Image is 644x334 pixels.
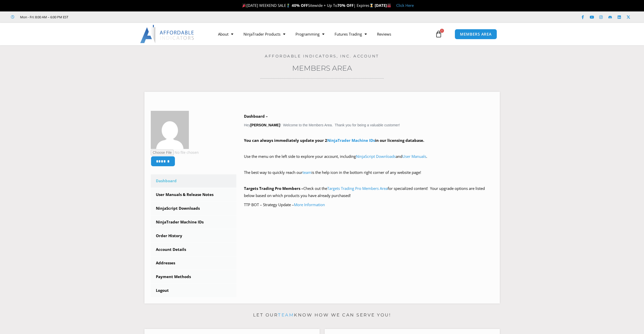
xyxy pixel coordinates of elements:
[294,202,325,207] a: More Information
[244,201,493,208] p: TTP BOT – Strategy Update –
[213,28,238,40] a: About
[151,284,237,297] a: Logout
[244,186,303,191] strong: Targets Trading Pro Members –
[372,28,396,40] a: Reviews
[327,138,375,143] a: NinjaTrader Machine IDs
[75,14,152,20] iframe: Customer reviews powered by Trustpilot
[278,312,294,317] a: team
[244,169,493,183] p: The best way to quickly reach our is the help icon in the bottom right corner of any website page!
[151,270,237,283] a: Payment Methods
[292,64,352,72] a: Members Area
[19,14,68,20] span: Mon - Fri: 8:00 AM – 6:00 PM EST
[337,3,354,8] strong: 70% OFF
[440,29,444,33] span: 1
[370,4,373,7] img: ⌛
[265,54,379,58] a: Affordable Indicators, Inc. Account
[151,174,237,188] a: Dashboard
[286,4,290,7] img: 🏌️‍♂️
[244,185,493,199] p: Check out the for specialized content! Your upgrade options are listed below based on which produ...
[213,28,434,40] nav: Menu
[292,3,308,8] strong: 40% OFF
[151,111,189,149] img: 06ff55a5b0eaf95e16e650e5a58f7014a0daa7be84368a156ded94ad01bb0b9f
[244,153,493,167] p: Use the menu on the left side to explore your account, including and .
[151,188,237,201] a: User Manuals & Release Notes
[151,174,237,297] nav: Account pages
[250,123,280,127] strong: [PERSON_NAME]
[244,138,424,143] strong: You can always immediately update your 2 in our licensing database.
[242,4,246,7] img: 🎉
[140,25,195,43] img: LogoAI | Affordable Indicators – NinjaTrader
[460,32,492,36] span: MEMBERS AREA
[387,4,391,7] img: 🏭
[151,202,237,215] a: NinjaScript Downloads
[303,170,311,175] a: team
[151,256,237,270] a: Addresses
[238,28,290,40] a: NinjaTrader Products
[402,154,426,159] a: User Manuals
[356,154,396,159] a: NinjaScript Downloads
[455,29,497,39] a: MEMBERS AREA
[144,311,500,319] p: Let our know how we can serve you!
[327,186,388,191] a: Targets Trading Pro Members Area
[151,243,237,256] a: Account Details
[244,114,268,119] b: Dashboard –
[241,3,374,8] span: [DATE] WEEKEND SALE Sitewide + Up To | Expires
[151,216,237,229] a: NinjaTrader Machine IDs
[290,28,329,40] a: Programming
[329,28,372,40] a: Futures Trading
[427,27,450,41] a: 1
[375,3,391,8] strong: [DATE]
[151,229,237,242] a: Order History
[396,3,414,8] a: Click Here
[244,113,493,208] div: Hey ! Welcome to the Members Area. Thank you for being a valuable customer!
